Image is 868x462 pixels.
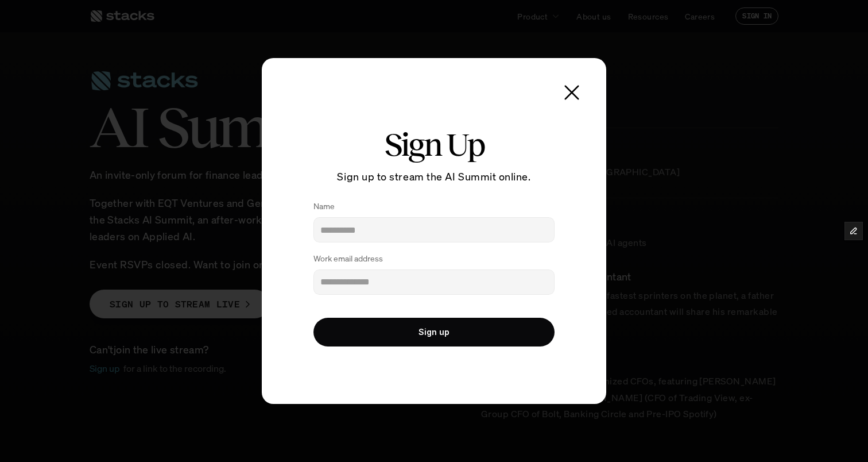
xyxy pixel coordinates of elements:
input: Name [313,217,555,242]
p: Sign up to stream the AI Summit online. [302,168,566,185]
button: Edit Framer Content [845,222,862,240]
p: Work email address [313,254,383,264]
button: Sign up [313,318,555,346]
p: Sign up [418,328,449,337]
p: Name [313,202,335,211]
h2: Sign Up [302,127,566,163]
input: Work email address [313,269,555,295]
